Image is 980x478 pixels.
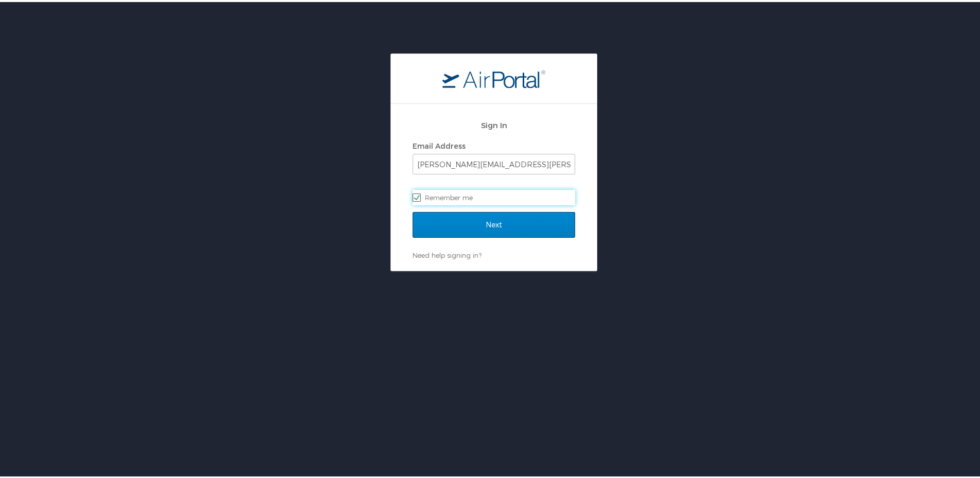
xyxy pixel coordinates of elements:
[413,139,466,148] label: Email Address
[413,117,575,129] h2: Sign In
[442,67,545,86] img: logo
[413,249,482,257] a: Need help signing in?
[413,210,575,236] input: Next
[413,188,575,203] label: Remember me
